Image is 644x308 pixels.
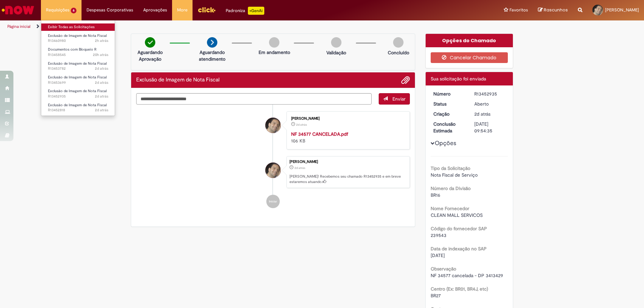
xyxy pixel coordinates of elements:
span: R13460980 [48,38,108,44]
b: Nome Fornecedor [431,205,469,211]
time: 27/08/2025 14:35:36 [95,108,108,113]
button: Cancelar Chamado [431,52,508,63]
div: Padroniza [226,7,264,15]
span: 2d atrás [474,111,490,117]
dt: Status [428,101,470,107]
span: Rascunhos [544,7,568,13]
time: 27/08/2025 17:00:54 [95,66,108,71]
span: Exclusão de Imagem de Nota Fiscal [48,61,107,66]
p: +GenAi [248,7,264,15]
ul: Trilhas de página [5,20,424,33]
b: Observação [431,266,456,272]
time: 27/08/2025 16:48:46 [95,80,108,85]
span: [PERSON_NAME] [605,7,639,13]
div: [PERSON_NAME] [289,160,406,164]
p: [PERSON_NAME]! Recebemos seu chamado R13452935 e em breve estaremos atuando. [289,174,406,184]
div: [DATE] 09:54:35 [474,121,505,134]
div: Eduardo Vaz De Mello Stancioli [265,163,281,178]
div: 106 KB [291,131,403,144]
span: BR16 [431,192,440,198]
time: 27/08/2025 14:54:31 [474,111,490,117]
span: Exclusão de Imagem de Nota Fiscal [48,88,107,94]
button: Adicionar anexos [401,76,410,84]
span: Enviar [392,96,406,102]
time: 29/08/2025 09:12:38 [95,38,108,43]
span: R13452935 [48,94,108,99]
span: Exclusão de Imagem de Nota Fiscal [48,75,107,80]
time: 27/08/2025 14:54:31 [294,166,305,170]
span: Documentos com Bloqueio R [48,47,97,52]
img: img-circle-grey.png [331,37,341,48]
dt: Criação [428,111,470,117]
img: arrow-next.png [207,37,217,48]
span: 2h atrás [95,38,108,43]
li: Eduardo Vaz De Mello Stancioli [136,156,410,188]
a: NF 34577 CANCELADA.pdf [291,131,348,137]
time: 27/08/2025 14:49:40 [296,123,307,127]
div: Opções do Chamado [426,34,513,47]
a: Aberto R13460980 : Exclusão de Imagem de Nota Fiscal [41,32,115,45]
a: Exibir Todas as Solicitações [41,23,115,31]
span: More [177,7,187,13]
textarea: Digite sua mensagem aqui... [136,93,372,105]
span: R13452818 [48,108,108,113]
a: Página inicial [7,24,31,29]
button: Enviar [379,93,410,105]
p: Aguardando Aprovação [134,49,166,62]
span: 2d atrás [95,94,108,99]
span: Aprovações [143,7,167,13]
span: 2d atrás [296,123,307,127]
a: Aberto R13453782 : Exclusão de Imagem de Nota Fiscal [41,60,115,72]
dt: Número [428,90,470,97]
h2: Exclusão de Imagem de Nota Fiscal Histórico de tíquete [136,77,220,83]
p: Concluído [388,49,409,56]
a: Aberto R13458545 : Documentos com Bloqueio R [41,46,115,58]
span: Favoritos [509,7,528,13]
time: 27/08/2025 14:54:33 [95,94,108,99]
span: 2d atrás [294,166,305,170]
img: img-circle-grey.png [393,37,404,48]
b: Centro (Ex: BR01, BR4J, etc) [431,286,488,292]
ul: Histórico de tíquete [136,105,410,215]
span: [DATE] [431,252,445,258]
span: Exclusão de Imagem de Nota Fiscal [48,103,107,108]
a: Aberto R13452935 : Exclusão de Imagem de Nota Fiscal [41,87,115,100]
img: img-circle-grey.png [269,37,279,48]
p: Aguardando atendimento [196,49,228,62]
span: BR27 [431,293,441,299]
img: click_logo_yellow_360x200.png [198,5,216,15]
div: [PERSON_NAME] [291,117,403,121]
b: Tipo da Solicitação [431,165,470,171]
ul: Requisições [41,20,115,116]
b: Código do fornecedor SAP [431,226,487,232]
div: R13452935 [474,90,505,97]
span: Exclusão de Imagem de Nota Fiscal [48,33,107,38]
span: 20h atrás [93,52,108,57]
span: R13453699 [48,80,108,85]
img: check-circle-green.png [145,37,155,48]
span: Despesas Corporativas [87,7,133,13]
span: Nota Fiscal de Serviço [431,172,478,178]
span: R13453782 [48,66,108,71]
span: 2d atrás [95,80,108,85]
b: Data de indexação no SAP [431,246,487,252]
div: 27/08/2025 14:54:31 [474,111,505,117]
span: Requisições [46,7,69,13]
span: Sua solicitação foi enviada [431,76,486,82]
p: Validação [326,49,346,56]
div: Eduardo Vaz De Mello Stancioli [265,118,281,133]
a: Rascunhos [538,7,568,13]
span: 2d atrás [95,66,108,71]
div: Aberto [474,101,505,107]
span: 239543 [431,232,446,238]
span: CLEAN MALL SERVICOS [431,212,483,218]
time: 28/08/2025 15:10:44 [93,52,108,57]
dt: Conclusão Estimada [428,121,470,134]
span: R13458545 [48,52,108,58]
span: 6 [71,8,76,13]
a: Aberto R13452818 : Exclusão de Imagem de Nota Fiscal [41,102,115,114]
a: Aberto R13453699 : Exclusão de Imagem de Nota Fiscal [41,74,115,86]
b: Número da Divisão [431,185,471,191]
p: Em andamento [259,49,290,56]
